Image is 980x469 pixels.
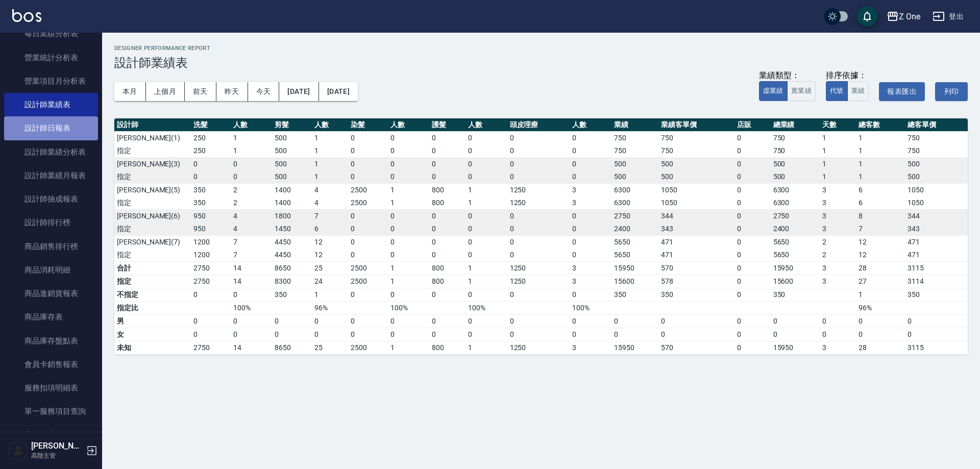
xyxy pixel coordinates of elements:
[611,170,659,184] td: 500
[570,261,611,275] td: 3
[771,223,820,236] td: 2400
[191,118,231,132] th: 洗髮
[771,249,820,262] td: 5650
[734,223,771,236] td: 0
[771,275,820,288] td: 15600
[734,209,771,223] td: 0
[905,131,968,144] td: 750
[348,196,388,210] td: 2500
[820,223,856,236] td: 3
[348,275,388,288] td: 2500
[570,196,611,210] td: 3
[388,157,430,170] td: 0
[114,82,146,101] button: 本月
[191,170,231,184] td: 0
[231,301,273,314] td: 100%
[429,209,465,223] td: 0
[429,249,465,262] td: 0
[31,441,83,451] h5: [PERSON_NAME]
[611,118,659,132] th: 業績
[771,209,820,223] td: 2750
[734,118,771,132] th: 店販
[114,235,191,249] td: [PERSON_NAME](7)
[856,261,905,275] td: 28
[272,157,312,170] td: 500
[312,183,348,196] td: 4
[114,183,191,196] td: [PERSON_NAME](5)
[611,196,659,210] td: 6300
[348,157,388,170] td: 0
[856,170,905,184] td: 1
[611,223,659,236] td: 2400
[856,157,905,170] td: 1
[658,157,734,170] td: 500
[734,288,771,301] td: 0
[570,235,611,249] td: 0
[611,183,659,196] td: 6300
[905,157,968,170] td: 500
[611,275,659,288] td: 15600
[905,249,968,262] td: 471
[114,261,191,275] td: 合計
[348,131,388,144] td: 0
[191,183,231,196] td: 350
[312,275,348,288] td: 24
[771,196,820,210] td: 6300
[272,183,312,196] td: 1400
[4,235,98,258] a: 商品銷售排行榜
[348,235,388,249] td: 0
[570,170,611,184] td: 0
[507,157,570,170] td: 0
[114,118,968,355] table: a dense table
[388,196,430,210] td: 1
[905,183,968,196] td: 1050
[570,223,611,236] td: 0
[734,131,771,144] td: 0
[348,144,388,158] td: 0
[4,211,98,234] a: 設計師排行榜
[312,157,348,170] td: 1
[465,170,507,184] td: 0
[465,288,507,301] td: 0
[312,288,348,301] td: 1
[191,209,231,223] td: 950
[826,70,869,81] div: 排序依據：
[388,301,430,314] td: 100%
[570,157,611,170] td: 0
[570,131,611,144] td: 0
[231,183,273,196] td: 2
[272,196,312,210] td: 1400
[879,82,925,101] button: 報表匯出
[611,144,659,158] td: 750
[146,82,185,101] button: 上個月
[759,70,816,81] div: 業績類型：
[4,282,98,305] a: 商品進銷貨報表
[312,131,348,144] td: 1
[820,261,856,275] td: 3
[820,235,856,249] td: 2
[507,223,570,236] td: 0
[787,81,816,101] button: 實業績
[4,400,98,423] a: 單一服務項目查詢
[114,275,191,288] td: 指定
[114,196,191,210] td: 指定
[388,131,430,144] td: 0
[658,196,734,210] td: 1050
[507,196,570,210] td: 1250
[231,223,273,236] td: 4
[231,170,273,184] td: 0
[231,235,273,249] td: 7
[771,183,820,196] td: 6300
[319,82,358,101] button: [DATE]
[348,183,388,196] td: 2500
[856,183,905,196] td: 6
[611,131,659,144] td: 750
[272,288,312,301] td: 350
[388,223,430,236] td: 0
[114,223,191,236] td: 指定
[905,170,968,184] td: 500
[429,275,465,288] td: 800
[465,131,507,144] td: 0
[905,118,968,132] th: 總客單價
[820,157,856,170] td: 1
